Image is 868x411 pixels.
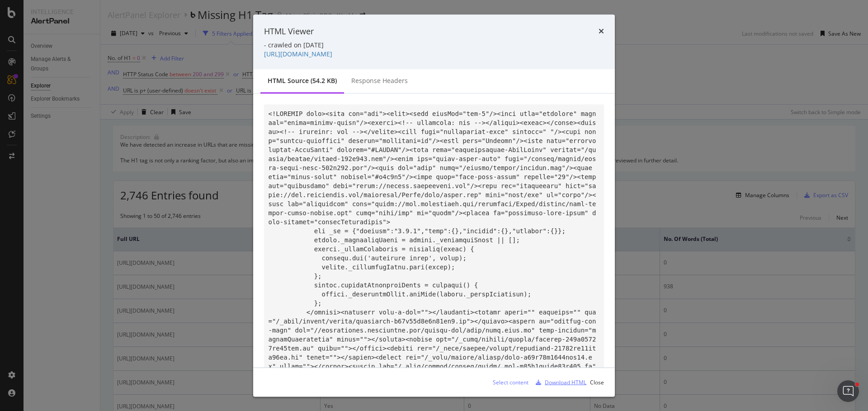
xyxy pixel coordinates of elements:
div: HTML source (54.2 KB) [268,76,337,85]
iframe: Intercom live chat [837,380,859,402]
div: Response Headers [351,76,408,85]
a: [URL][DOMAIN_NAME] [264,50,332,58]
button: Download HTML [532,375,586,389]
button: Close [590,375,604,389]
div: modal [253,14,615,397]
div: Close [590,378,604,386]
button: Select content [486,375,528,389]
div: Download HTML [545,378,586,386]
div: times [599,25,604,37]
div: Select content [493,378,528,386]
div: - crawled on [DATE] [264,41,604,50]
div: HTML Viewer [264,25,314,37]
